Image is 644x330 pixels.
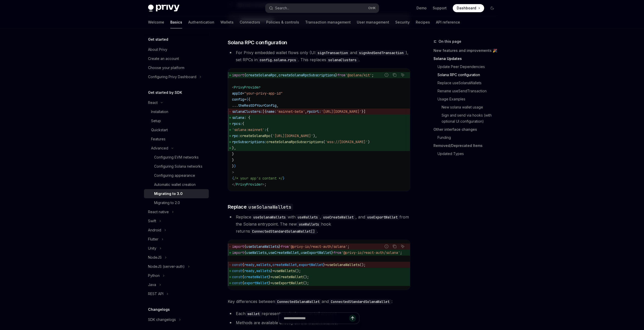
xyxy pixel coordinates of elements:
a: Configuring Solana networks [144,162,209,171]
a: Configuring EVM networks [144,153,209,162]
input: Ask a question... [284,313,349,324]
a: Authentication [188,16,214,28]
span: </ [232,182,236,187]
h5: Changelogs [148,306,170,313]
span: , [277,73,279,77]
span: } [283,176,285,181]
span: '[URL][DOMAIN_NAME]' [273,134,313,138]
span: createSolanaRpc [246,73,277,77]
span: const [232,269,242,273]
a: Demo [417,6,427,11]
span: { [244,250,246,255]
div: Advanced [151,145,168,151]
span: }, [232,146,236,150]
span: } [232,158,234,162]
span: } [268,281,271,285]
h5: Get started [148,36,168,42]
span: Solana RPC configuration [228,39,287,46]
span: from [333,250,341,255]
span: ; [372,73,374,77]
div: Configuring EVM networks [154,154,199,160]
span: createSolanaRpcSubscriptions [279,73,335,77]
a: Transaction management [305,16,351,28]
span: rpcSubscriptions: [232,140,266,144]
span: import [232,244,244,249]
span: { [242,281,244,285]
button: Toggle Python section [144,271,209,280]
span: /* your app's content */ [234,176,283,181]
code: ConnectedStandardSolanaWallet[] [250,229,317,234]
span: Replace [228,203,293,210]
span: { [248,97,250,102]
code: useWallets [297,222,321,227]
code: useSolanaWallets [251,214,288,220]
span: On this page [439,38,461,45]
span: createSolanaRpcSubscriptions [266,140,323,144]
div: About Privy [148,47,167,53]
span: '[URL][DOMAIN_NAME]' [321,109,362,114]
div: Choose your platform [148,65,184,71]
code: config.solana.rpcs [258,57,298,63]
a: Usage Examples [433,95,500,103]
span: const [232,262,242,267]
span: name: [266,109,277,114]
span: ... [232,103,238,108]
div: SDK changelogs [148,317,176,323]
code: signTransaction [316,50,350,56]
span: ready [244,269,254,273]
span: appId [232,91,242,96]
span: useCreateWallet [268,250,299,255]
button: Toggle NodeJS section [144,253,209,262]
span: (); [303,281,309,285]
span: useExportWallet [301,250,331,255]
span: = [271,281,273,285]
span: , [271,262,273,267]
span: (); [360,262,366,267]
a: Migrating to 2.0 [144,198,209,207]
span: rpcs: [232,121,242,126]
span: createWallet [273,262,297,267]
button: Toggle Java section [144,280,209,289]
span: ( [323,140,325,144]
span: : [264,127,266,132]
a: Installation [144,107,209,116]
a: Solana RPC configuration [433,71,500,79]
div: Quickstart [151,127,168,133]
a: Sign and send via hooks (with optional UI configuration) [433,111,500,125]
a: Recipes [416,16,430,28]
a: Policies & controls [266,16,299,28]
a: Choose your platform [144,63,209,72]
button: Toggle dark mode [488,4,496,12]
span: ( [271,134,273,138]
span: , [266,250,268,255]
code: solanaClusters [326,57,359,63]
div: Installation [151,109,168,115]
span: ; [400,250,402,255]
span: (); [303,275,309,279]
a: Basics [170,16,182,28]
span: , [254,269,256,273]
span: useWallets [275,269,295,273]
a: User management [357,16,389,28]
span: { [242,275,244,279]
span: PrivyProvider [234,85,260,90]
span: ), [313,134,317,138]
a: Welcome [148,16,164,28]
span: } [323,262,325,267]
a: Migrating to 3.0 [144,189,209,198]
a: Create an account [144,54,209,63]
span: = [271,275,273,279]
button: Toggle Flutter section [144,235,209,244]
button: Toggle Android section [144,226,209,235]
a: Support [433,6,447,11]
a: Security [395,16,410,28]
span: ; [264,182,266,187]
span: { [242,269,244,273]
button: Copy the contents from the code block [391,72,398,78]
button: Send message [349,315,356,322]
div: NodeJS (server-auth) [148,263,185,270]
div: Search... [275,5,289,11]
a: About Privy [144,45,209,54]
button: Toggle Swift section [144,216,209,226]
a: Funding [433,134,500,142]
